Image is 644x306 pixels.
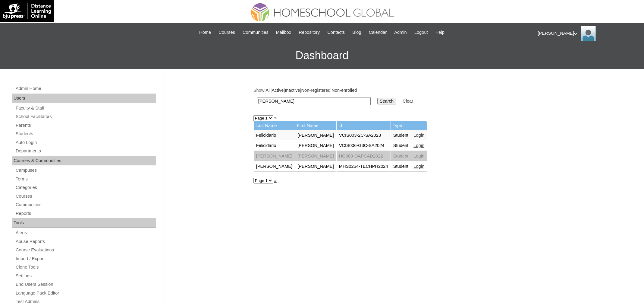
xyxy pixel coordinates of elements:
[299,29,320,36] span: Repository
[12,218,156,228] div: Tools
[391,130,411,141] td: Student
[15,229,156,237] a: Alerts
[274,178,277,183] a: »
[337,130,391,141] td: VCIS003-2C-SA2023
[403,99,413,104] a: Clear
[218,29,235,36] span: Courses
[538,26,638,41] div: [PERSON_NAME]
[15,113,156,120] a: School Facilitators
[391,29,410,36] a: Admin
[243,29,269,36] span: Communities
[413,154,424,158] a: Login
[15,139,156,146] a: Auto Login
[254,121,295,130] td: Last Name
[352,29,361,36] span: Blog
[15,193,156,200] a: Courses
[391,121,411,130] td: Type
[15,255,156,263] a: Import / Export
[273,29,294,36] a: Mailbox
[15,263,156,271] a: Clone Tools
[394,29,407,36] span: Admin
[295,151,336,161] td: [PERSON_NAME]
[12,94,156,103] div: Users
[3,42,641,69] h3: Dashboard
[253,87,552,109] div: Show: | | | |
[15,298,156,305] a: Test Admins
[15,272,156,280] a: Settings
[295,130,336,141] td: [PERSON_NAME]
[199,29,211,36] span: Home
[254,141,295,151] td: Felicidario
[254,161,295,172] td: [PERSON_NAME]
[337,121,391,130] td: Id
[15,130,156,138] a: Students
[15,175,156,183] a: Terms
[581,26,596,41] img: Ariane Ebuen
[196,29,214,36] a: Home
[337,141,391,151] td: VCIS006-G3C-SA2024
[391,141,411,151] td: Student
[413,133,424,138] a: Login
[15,147,156,155] a: Departments
[15,289,156,297] a: Language Pack Editor
[295,121,336,130] td: First Name
[274,116,277,120] a: »
[324,29,348,36] a: Contacts
[432,29,448,36] a: Help
[257,97,371,105] input: Search
[349,29,364,36] a: Blog
[15,184,156,191] a: Categories
[240,29,272,36] a: Communities
[331,88,357,93] a: Non-enrolled
[327,29,345,36] span: Contacts
[295,141,336,151] td: [PERSON_NAME]
[301,88,331,93] a: Non-registered
[285,88,300,93] a: Inactive
[265,88,270,93] a: All
[414,29,428,36] span: Logout
[272,88,284,93] a: Active
[337,151,391,161] td: HG688-OAPCAD2022
[15,167,156,174] a: Campuses
[377,98,396,104] input: Search
[15,281,156,288] a: End Users Session
[366,29,390,36] a: Calendar
[413,143,424,148] a: Login
[296,29,323,36] a: Repository
[295,161,336,172] td: [PERSON_NAME]
[276,29,291,36] span: Mailbox
[3,3,51,19] img: logo-white.png
[369,29,387,36] span: Calendar
[435,29,445,36] span: Help
[15,238,156,245] a: Abuse Reports
[391,161,411,172] td: Student
[15,122,156,129] a: Parents
[15,85,156,92] a: Admin Home
[215,29,238,36] a: Courses
[15,246,156,254] a: Course Evaluations
[391,151,411,161] td: Student
[15,210,156,217] a: Reports
[254,130,295,141] td: Felicidario
[15,104,156,112] a: Faculty & Staff
[411,29,431,36] a: Logout
[12,156,156,166] div: Courses & Communities
[413,164,424,169] a: Login
[254,151,295,161] td: [PERSON_NAME]
[337,161,391,172] td: MHS0254-TECHPH2024
[15,201,156,209] a: Communities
